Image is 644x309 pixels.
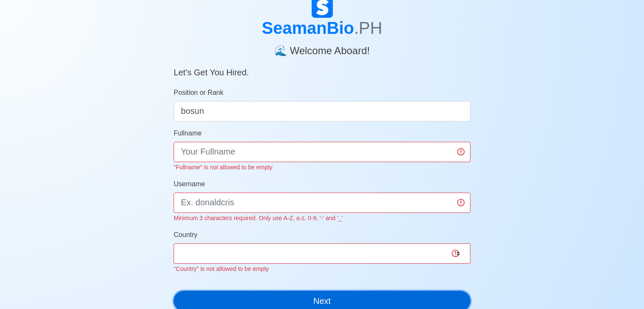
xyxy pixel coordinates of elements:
[174,265,269,272] small: "Country" is not allowed to be empty
[354,19,382,37] span: .PH
[174,101,470,121] input: ex. 2nd Officer w/Master License
[174,164,272,171] small: "Fullname" is not allowed to be empty
[174,230,197,240] label: Country
[174,38,470,57] h4: 🌊 Welcome Aboard!
[174,89,223,96] span: Position or Rank
[174,57,470,77] h5: Let’s Get You Hired.
[174,18,470,38] h1: SeamanBio
[174,142,470,162] input: Your Fullname
[174,193,470,213] input: Ex. donaldcris
[174,130,202,137] span: Fullname
[174,180,205,188] span: Username
[174,215,343,221] small: Minimum 3 characters required. Only use A-Z, a-z, 0-9, '-' and '_'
